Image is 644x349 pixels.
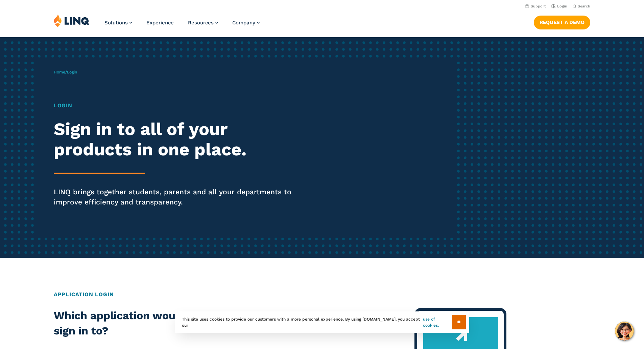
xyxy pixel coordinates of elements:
h2: Sign in to all of your products in one place. [54,119,302,160]
nav: Primary Navigation [104,14,260,37]
a: Login [551,4,567,8]
span: Resources [188,20,214,26]
img: LINQ | K‑12 Software [54,14,90,27]
a: Experience [146,20,174,26]
a: Request a Demo [534,16,590,29]
h1: Login [54,102,302,110]
a: Company [232,20,260,26]
span: Search [578,4,590,8]
button: Open Search Bar [573,4,590,9]
div: This site uses cookies to provide our customers with a more personal experience. By using [DOMAIN... [175,311,469,333]
h2: Application Login [54,290,590,299]
nav: Button Navigation [534,14,590,29]
button: Hello, have a question? Let’s chat. [615,322,634,341]
span: Solutions [104,20,128,26]
h2: Which application would you like to sign in to? [54,308,268,339]
span: / [54,70,77,74]
span: Login [67,70,77,74]
a: Home [54,70,65,74]
a: Resources [188,20,218,26]
p: LINQ brings together students, parents and all your departments to improve efficiency and transpa... [54,187,302,207]
span: Company [232,20,255,26]
a: use of cookies. [423,316,452,328]
a: Solutions [104,20,132,26]
a: Support [525,4,546,8]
